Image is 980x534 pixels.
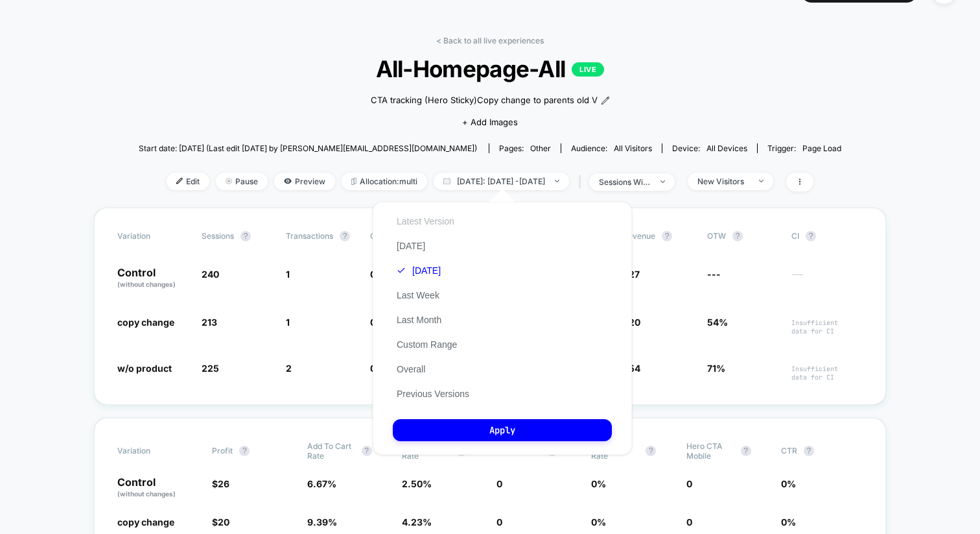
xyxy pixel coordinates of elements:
div: Trigger: [767,143,841,153]
span: Profit [212,446,233,455]
span: w/o product [117,363,172,374]
span: (without changes) [117,490,176,498]
img: rebalance [351,178,356,185]
span: 1 [286,317,290,328]
span: 2 [286,363,292,374]
span: All Visitors [614,143,652,153]
span: 225 [202,363,219,374]
div: New Visitors [697,176,749,186]
span: + Add Images [462,117,518,127]
button: ? [239,446,250,456]
img: end [660,180,665,183]
span: 0 % [591,516,606,528]
span: | [576,173,589,191]
span: [DATE]: [DATE] - [DATE] [434,173,569,190]
div: Pages: [499,143,551,153]
span: 6.67 % [307,478,336,489]
button: Last Month [393,314,445,326]
span: 4.23 % [402,516,432,528]
span: 0 [686,516,692,528]
span: 71% [707,363,725,374]
button: Previous Versions [393,388,473,400]
img: calendar [443,178,450,184]
span: Page Load [802,143,841,153]
span: 213 [202,317,217,328]
a: < Back to all live experiences [436,36,544,45]
button: ? [732,231,743,241]
span: Pause [216,173,268,190]
span: $ [212,516,229,528]
span: Start date: [DATE] (Last edit [DATE] by [PERSON_NAME][EMAIL_ADDRESS][DOMAIN_NAME]) [139,143,477,153]
span: Device: [662,143,757,153]
img: end [226,178,232,184]
span: 9.39 % [307,516,337,528]
span: OTW [707,231,778,241]
span: 0 % [781,516,796,528]
span: --- [707,269,721,280]
button: ? [340,231,350,241]
span: 1 [286,269,290,280]
span: --- [791,271,863,289]
button: ? [662,231,672,241]
span: copy change [117,516,174,528]
span: CTA tracking (Hero Sticky)Copy change to parents old V [371,94,598,107]
p: Control [117,477,199,499]
span: Variation [117,231,189,241]
span: 26 [218,478,229,489]
button: Latest Version [393,215,458,227]
p: LIVE [572,62,604,77]
button: Last Week [393,289,443,301]
button: Apply [393,419,612,441]
span: Add To Cart Rate [307,441,355,461]
button: [DATE] [393,265,445,276]
img: end [759,180,764,182]
button: [DATE] [393,240,429,252]
img: edit [176,178,183,184]
button: ? [806,231,816,241]
span: (without changes) [117,280,176,288]
span: Variation [117,441,189,461]
img: end [555,180,559,182]
span: All-Homepage-All [174,55,806,82]
button: ? [240,231,251,241]
span: Allocation: multi [342,173,427,190]
span: 240 [202,269,219,280]
span: 0 [686,478,692,489]
span: CTR [781,446,797,455]
span: all devices [706,143,747,153]
span: CI [791,231,863,241]
span: Insufficient data for CI [791,319,863,335]
span: copy change [117,317,174,328]
div: Audience: [571,143,652,153]
span: 54% [707,317,728,328]
div: sessions with impression [599,177,651,187]
span: Preview [274,173,335,190]
span: Transactions [286,231,333,241]
span: 2.50 % [402,478,432,489]
span: 0 [496,478,502,489]
p: Control [117,267,189,289]
span: other [530,143,551,153]
button: ? [804,446,814,456]
span: Sessions [202,231,234,241]
button: ? [741,446,751,456]
span: $ [212,478,229,489]
span: 0 % [591,478,606,489]
span: 0 % [781,478,796,489]
span: Edit [167,173,209,190]
span: 0 [496,516,502,528]
button: ? [646,446,656,456]
button: Custom Range [393,339,461,350]
button: Overall [393,363,429,375]
span: Insufficient data for CI [791,365,863,382]
span: 20 [218,516,229,528]
span: Hero CTA mobile [686,441,734,461]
